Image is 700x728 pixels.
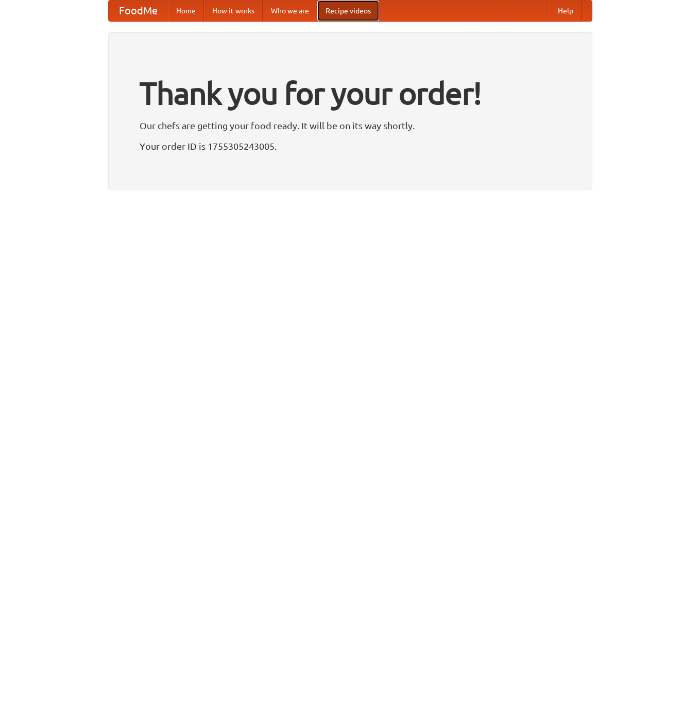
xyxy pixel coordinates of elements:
[168,1,204,21] a: Home
[140,68,561,118] h1: Thank you for your order!
[550,1,582,21] a: Help
[317,1,379,21] a: Recipe videos
[204,1,263,21] a: How it works
[140,138,561,154] p: Your order ID is 1755305243005.
[109,1,168,21] a: FoodMe
[140,118,561,133] p: Our chefs are getting your food ready. It will be on its way shortly.
[263,1,317,21] a: Who we are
